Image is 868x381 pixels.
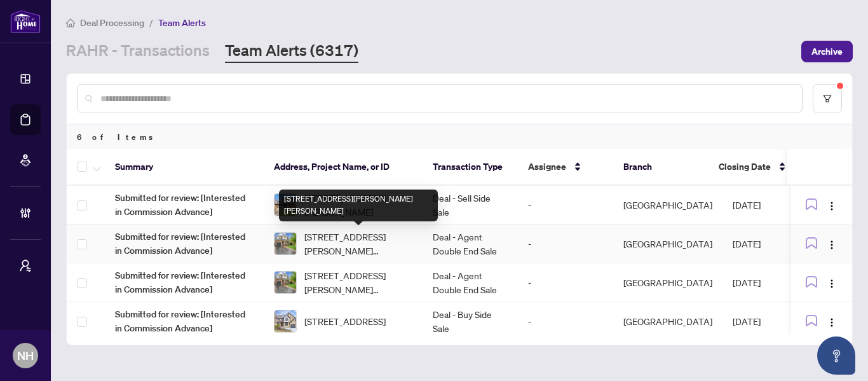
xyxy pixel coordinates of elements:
[827,240,837,250] img: Logo
[518,186,613,225] td: -
[80,17,144,29] span: Deal Processing
[115,268,254,296] span: Submitted for review: [Interested in Commission Advance]
[827,317,837,328] img: Logo
[225,40,358,63] a: Team Alerts (6317)
[304,314,386,328] span: [STREET_ADDRESS]
[304,268,412,296] span: [STREET_ADDRESS][PERSON_NAME][PERSON_NAME]
[722,186,811,225] td: [DATE]
[423,225,518,263] td: Deal - Agent Double End Sale
[722,225,811,263] td: [DATE]
[613,225,722,263] td: [GEOGRAPHIC_DATA]
[275,194,296,216] img: thumbnail-img
[822,195,842,215] button: Logo
[613,302,722,341] td: [GEOGRAPHIC_DATA]
[827,201,837,211] img: Logo
[423,302,518,341] td: Deal - Buy Side Sale
[10,10,41,33] img: logo
[822,311,842,331] button: Logo
[811,41,843,62] span: Archive
[158,17,206,29] span: Team Alerts
[66,18,75,27] span: home
[105,149,264,186] th: Summary
[613,149,709,186] th: Branch
[813,84,842,113] button: filter
[822,233,842,254] button: Logo
[115,307,254,335] span: Submitted for review: [Interested in Commission Advance]
[304,230,412,258] span: [STREET_ADDRESS][PERSON_NAME][PERSON_NAME]
[518,149,613,186] th: Assignee
[613,263,722,302] td: [GEOGRAPHIC_DATA]
[275,233,296,254] img: thumbnail-img
[528,160,566,174] span: Assignee
[275,272,296,293] img: thumbnail-img
[518,263,613,302] td: -
[66,40,210,63] a: RAHR - Transactions
[613,186,722,225] td: [GEOGRAPHIC_DATA]
[423,263,518,302] td: Deal - Agent Double End Sale
[19,260,32,272] span: user-switch
[722,263,811,302] td: [DATE]
[423,186,518,225] td: Deal - Sell Side Sale
[722,302,811,341] td: [DATE]
[423,149,518,186] th: Transaction Type
[801,41,853,62] button: Archive
[817,336,855,375] button: Open asap
[279,190,438,221] div: [STREET_ADDRESS][PERSON_NAME][PERSON_NAME]
[264,149,423,186] th: Address, Project Name, or ID
[17,347,34,364] span: NH
[115,191,254,219] span: Submitted for review: [Interested in Commission Advance]
[709,149,797,186] th: Closing Date
[115,230,254,258] span: Submitted for review: [Interested in Commission Advance]
[67,125,852,149] div: 6 of Items
[823,94,832,103] span: filter
[149,15,153,30] li: /
[822,272,842,293] button: Logo
[275,310,296,332] img: thumbnail-img
[827,279,837,289] img: Logo
[518,302,613,341] td: -
[518,225,613,263] td: -
[719,160,771,174] span: Closing Date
